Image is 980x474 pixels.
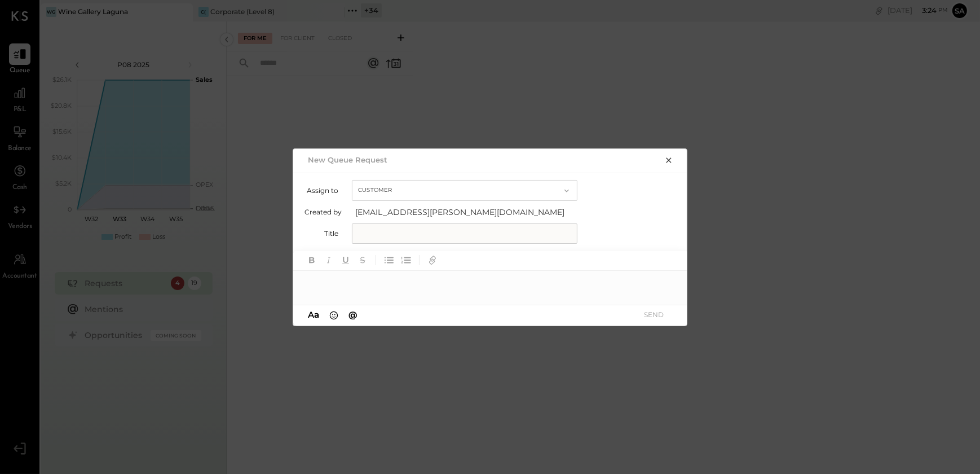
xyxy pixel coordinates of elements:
[338,253,353,267] button: Underline
[382,253,396,267] button: Unordered List
[425,253,440,267] button: Add URL
[321,253,336,267] button: Italic
[399,253,413,267] button: Ordered List
[304,253,319,267] button: Bold
[348,309,357,320] span: @
[632,307,677,322] button: SEND
[304,229,338,238] label: Title
[308,155,387,164] h2: New Queue Request
[304,186,338,195] label: Assign to
[304,309,323,321] button: Aa
[304,208,342,216] label: Created by
[345,309,361,321] button: @
[314,309,319,320] span: a
[355,207,581,218] span: [EMAIL_ADDRESS][PERSON_NAME][DOMAIN_NAME]
[352,180,577,201] button: Customer
[355,253,370,267] button: Strikethrough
